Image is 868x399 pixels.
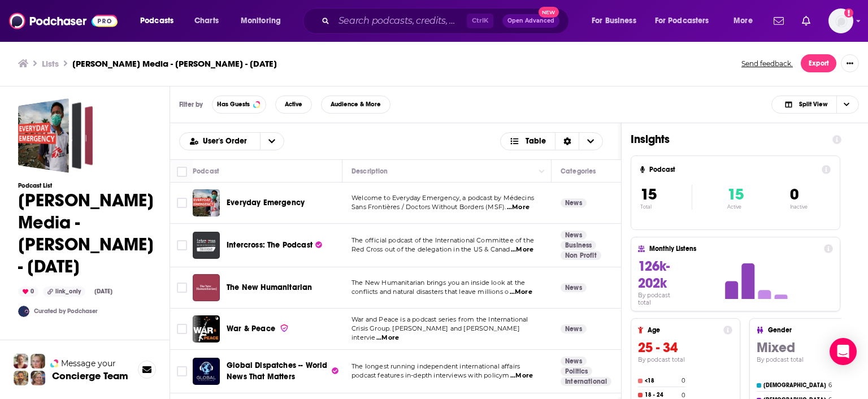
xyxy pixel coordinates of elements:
[233,12,296,30] button: open menu
[649,166,817,174] h4: Podcast
[561,164,596,178] div: Categories
[334,12,467,30] input: Search podcasts, credits, & more...
[227,240,313,250] span: Intercross: The Podcast
[351,371,509,379] span: podcast features in-depth interviews with policym
[227,240,322,251] a: Intercross: The Podcast
[649,245,819,253] h4: Monthly Listens
[14,371,28,385] img: Jon Profile
[42,58,59,69] a: Lists
[467,14,493,28] span: Ctrl K
[212,96,266,114] button: Has Guests
[828,8,853,33] button: Show profile menu
[260,133,284,150] button: open menu
[771,96,859,114] h2: Choose View
[193,189,220,216] img: Everyday Emergency
[561,367,592,376] a: Politics
[502,14,559,28] button: Open AdvancedNew
[640,185,657,204] span: 15
[592,13,636,29] span: For Business
[18,98,93,173] a: Strauss Media - Dr. Nelya Menitchouk - Oct 8, 2025
[43,287,85,297] div: link_only
[227,282,312,293] a: The New Humanitarian
[203,137,251,145] span: User's Order
[34,307,98,315] a: Curated by Podchaser
[535,164,549,178] button: Column Actions
[511,245,533,254] span: ...More
[561,283,587,292] a: News
[61,358,116,369] span: Message your
[828,8,853,33] span: Logged in as StraussPodchaser
[140,13,173,29] span: Podcasts
[645,378,679,384] h4: <18
[351,203,506,211] span: Sans Frontières / Doctors Without Borders (MSF).
[351,194,534,202] span: Welcome to Everyday Emergency, a podcast by Médecins
[507,203,530,212] span: ...More
[830,338,857,365] div: Open Intercom Messenger
[640,204,692,210] p: Total
[638,356,732,363] h4: By podcast total
[539,7,559,18] span: New
[726,12,767,30] button: open menu
[510,288,532,297] span: ...More
[828,381,832,389] h4: 6
[179,101,203,109] h3: Filter by
[321,96,390,114] button: Audience & More
[351,362,520,370] span: The longest running independent international affairs
[187,12,225,30] a: Charts
[797,11,815,31] a: Show notifications dropdown
[314,8,580,34] div: Search podcasts, credits, & more...
[351,279,525,287] span: The New Humanitarian brings you an inside look at the
[18,189,154,277] h1: [PERSON_NAME] Media - [PERSON_NAME] - [DATE]
[31,371,45,385] img: Barbara Profile
[177,198,187,208] span: Toggle select row
[682,377,685,384] h4: 0
[769,11,788,31] a: Show notifications dropdown
[9,10,118,32] a: Podchaser - Follow, Share and Rate Podcasts
[727,204,744,210] p: Active
[801,54,836,72] button: Export
[351,164,388,178] div: Description
[90,287,117,296] div: [DATE]
[177,283,187,293] span: Toggle select row
[31,354,45,368] img: Jules Profile
[52,370,128,381] h3: Concierge Team
[177,324,187,334] span: Toggle select row
[841,54,859,72] button: Show More Button
[14,354,28,368] img: Sydney Profile
[241,13,281,29] span: Monitoring
[648,12,726,30] button: open menu
[638,258,670,292] span: 126k-202k
[227,323,289,335] a: War & Peace
[280,323,289,333] img: verified Badge
[18,306,29,317] a: ConnectPod
[227,197,305,209] a: Everyday Emergency
[561,241,596,250] a: Business
[500,132,604,150] h2: Choose View
[275,96,312,114] button: Active
[655,13,709,29] span: For Podcasters
[526,137,546,145] span: Table
[179,132,284,150] h2: Choose List sort
[193,315,220,342] img: War & Peace
[561,324,587,333] a: News
[510,371,533,380] span: ...More
[227,361,327,381] span: Global Dispatches -- World News That Matters
[844,8,853,18] svg: Add a profile image
[799,101,827,107] span: Split View
[193,164,219,178] div: Podcast
[638,292,684,306] h4: By podcast total
[193,232,220,259] a: Intercross: The Podcast
[351,315,528,323] span: War and Peace is a podcast series from the International
[177,240,187,250] span: Toggle select row
[194,13,219,29] span: Charts
[351,236,534,244] span: The official podcast of the International Committee of the
[561,198,587,207] a: News
[351,288,509,296] span: conflicts and natural disasters that leave millions o
[331,101,381,107] span: Audience & More
[561,231,587,240] a: News
[351,245,510,253] span: Red Cross out of the delegation in the US & Canad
